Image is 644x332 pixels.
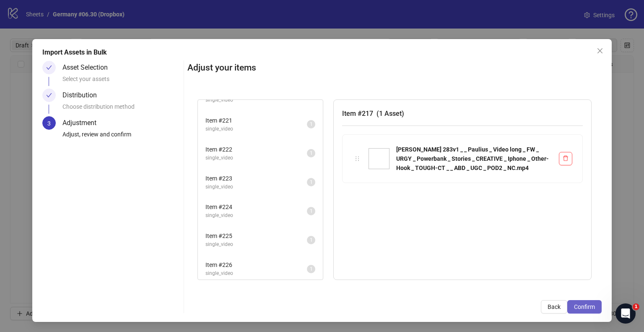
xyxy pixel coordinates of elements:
[310,266,313,272] span: 1
[205,269,307,277] span: single_video
[62,102,180,116] div: Choose distribution method
[62,130,180,144] div: Adjust, review and confirm
[42,47,602,58] div: Import Assets in Bulk
[205,231,307,241] span: Item # 225
[310,150,313,156] span: 1
[307,265,315,273] sup: 1
[563,155,569,161] span: delete
[205,183,307,191] span: single_video
[205,212,307,220] span: single_video
[62,116,103,130] div: Adjustment
[307,149,315,157] sup: 1
[541,300,567,314] button: Back
[369,148,390,169] img: Julita 283v1 _ _ Paulius _ Video long _ FW _ URGY _ Powerbank _ Stories _ CREATIVE _ Iphone _ Oth...
[205,125,307,133] span: single_video
[342,108,583,119] h3: Item # 217
[574,303,595,310] span: Confirm
[47,120,51,127] span: 3
[307,120,315,128] sup: 1
[205,145,307,154] span: Item # 222
[46,65,52,71] span: check
[205,260,307,269] span: Item # 226
[307,236,315,244] sup: 1
[615,303,636,324] iframe: Intercom live chat
[205,174,307,183] span: Item # 223
[205,241,307,248] span: single_video
[597,47,603,54] span: close
[307,207,315,215] sup: 1
[396,145,552,173] div: [PERSON_NAME] 283v1 _ _ Paulius _ Video long _ FW _ URGY _ Powerbank _ Stories _ CREATIVE _ Iphon...
[567,300,602,314] button: Confirm
[307,178,315,186] sup: 1
[310,121,313,127] span: 1
[62,61,114,74] div: Asset Selection
[593,44,607,58] button: Close
[46,92,52,98] span: check
[548,303,561,310] span: Back
[377,110,404,118] span: ( 1 Asset )
[205,116,307,125] span: Item # 221
[62,89,104,102] div: Distribution
[205,154,307,162] span: single_video
[354,156,360,162] span: holder
[187,61,602,75] h2: Adjust your items
[353,154,362,163] div: holder
[633,303,639,310] span: 1
[62,74,180,89] div: Select your assets
[310,179,313,185] span: 1
[205,96,307,104] span: single_video
[559,152,572,165] button: Delete
[205,202,307,212] span: Item # 224
[310,208,313,214] span: 1
[310,237,313,243] span: 1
